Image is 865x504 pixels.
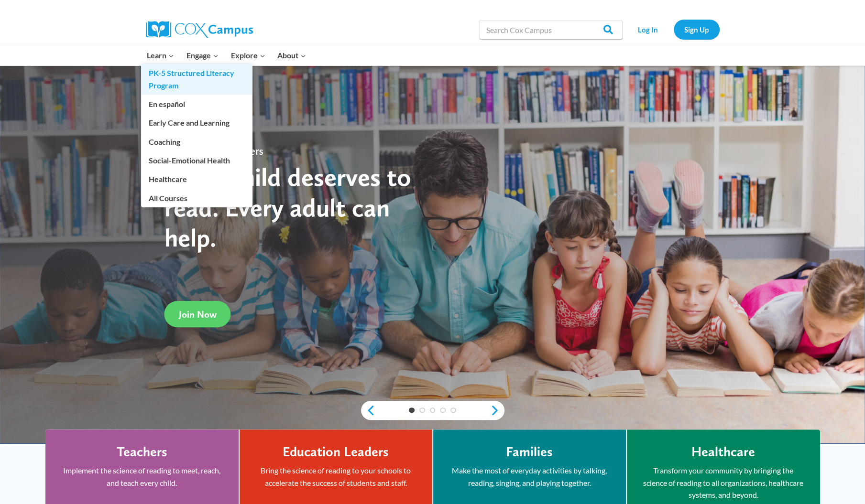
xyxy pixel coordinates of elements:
p: Make the most of everyday activities by talking, reading, singing, and playing together. [448,464,612,489]
a: PK-5 Structured Literacy Program [141,64,252,95]
h4: Education Leaders [283,444,389,460]
a: Social-Emotional Health [141,151,252,170]
p: Transform your community by bringing the science of reading to all organizations, healthcare syst... [641,464,806,501]
a: 3 [430,407,436,413]
strong: Every child deserves to read. Every adult can help. [164,161,411,253]
img: Cox Campus [146,21,253,38]
a: Early Care and Learning [141,114,252,132]
a: 4 [440,407,446,413]
button: Child menu of Learn [141,45,181,65]
a: 1 [409,407,415,413]
a: 2 [419,407,425,413]
a: Sign Up [674,20,720,39]
a: All Courses [141,189,252,207]
a: Healthcare [141,170,252,188]
h4: Healthcare [691,444,755,460]
a: Log In [627,20,669,39]
p: Bring the science of reading to your schools to accelerate the success of students and staff. [254,464,418,489]
button: Child menu of About [271,45,312,65]
button: Child menu of Explore [225,45,272,65]
a: En español [141,95,252,113]
h4: Teachers [117,444,167,460]
a: Coaching [141,132,252,150]
h4: Families [506,444,553,460]
a: 5 [450,407,456,413]
input: Search Cox Campus [479,20,623,39]
nav: Primary Navigation [141,45,312,65]
a: next [490,405,504,416]
a: previous [361,405,375,416]
a: Join Now [164,301,231,327]
div: content slider buttons [361,401,504,420]
button: Child menu of Engage [180,45,225,65]
nav: Secondary Navigation [627,20,720,39]
p: Implement the science of reading to meet, reach, and teach every child. [60,464,224,489]
span: Join Now [179,309,217,320]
